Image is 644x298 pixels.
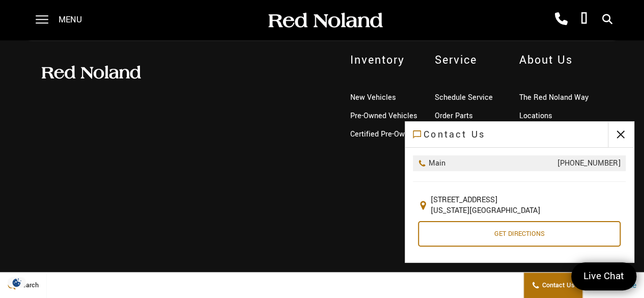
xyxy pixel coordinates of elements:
h2: Contact Us [424,120,485,149]
span: [PHONE_NUMBER] [557,158,621,169]
a: The Red Noland Way [519,92,589,103]
span: About Us [519,52,604,68]
a: New Vehicles [350,92,396,103]
a: Locations [519,111,552,121]
span: Live Chat [578,269,629,283]
span: [STREET_ADDRESS] [US_STATE][GEOGRAPHIC_DATA] [431,195,540,216]
button: close [608,122,633,147]
a: Pre-Owned Vehicles [350,111,417,121]
span: Inventory [350,52,419,68]
a: Schedule Service [435,92,493,103]
a: Certified Pre-Owned [350,129,417,140]
a: Order Parts [435,111,473,121]
a: Live Chat [571,262,636,290]
span: Service [435,52,504,68]
section: Click to Open Cookie Consent Modal [5,277,29,288]
span: Main [418,158,445,169]
a: Get Directions [418,221,621,247]
span: Contact Us [540,281,575,290]
img: Opt-Out Icon [5,277,29,288]
img: Red Noland Auto Group [266,12,383,30]
a: Main [PHONE_NUMBER] [413,155,626,171]
img: Red Noland Auto Group [40,65,142,80]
